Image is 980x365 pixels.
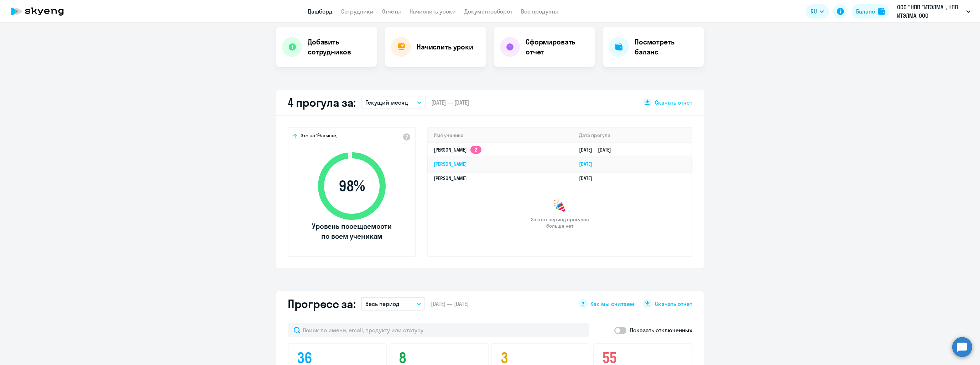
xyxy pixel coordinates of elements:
input: Поиск по имени, email, продукту или статусу [288,323,589,337]
th: Дата прогула [573,128,692,143]
h2: 4 прогула за: [288,95,356,110]
span: [DATE] — [DATE] [431,99,469,106]
a: [DATE] [579,161,598,167]
span: 98 % [311,178,393,195]
a: [DATE] [579,175,598,181]
h4: Посмотреть баланс [635,37,698,57]
a: [DATE][DATE] [579,147,617,153]
a: Начислить уроки [410,8,456,15]
button: ООО "НПП "ИТЭЛМА", НПП ИТЭЛМА, ООО [893,3,974,20]
h4: Начислить уроки [417,42,473,52]
img: congrats [553,199,567,213]
th: Имя ученика [428,128,573,143]
app-skyeng-badge: 2 [470,146,481,154]
span: Уровень посещаемости по всем ученикам [311,221,393,241]
span: Как мы считаем [590,300,634,308]
h2: Прогресс за: [288,297,355,311]
a: Все продукты [521,8,558,15]
h4: Добавить сотрудников [308,37,371,57]
span: За этот период прогулов больше нет [530,216,590,229]
a: [PERSON_NAME] [434,161,467,167]
button: Балансbalance [852,4,889,18]
span: Скачать отчет [655,99,692,106]
span: RU [810,7,817,16]
a: [PERSON_NAME]2 [434,147,481,153]
span: [DATE] — [DATE] [431,300,469,308]
p: Текущий месяц [366,98,408,107]
p: ООО "НПП "ИТЭЛМА", НПП ИТЭЛМА, ООО [897,3,963,20]
button: Весь период [361,297,425,311]
a: Дашборд [308,8,333,15]
button: RU [806,4,829,18]
span: Скачать отчет [655,300,692,308]
a: Отчеты [382,8,401,15]
span: Это на 1% выше, [301,132,337,141]
p: Весь период [365,300,400,308]
div: Баланс [856,7,875,16]
button: Текущий месяц [361,96,426,109]
a: [PERSON_NAME] [434,175,467,181]
p: Показать отключенных [630,326,692,334]
a: Документооборот [464,8,512,15]
img: balance [878,8,885,15]
a: Сотрудники [341,8,374,15]
h4: Сформировать отчет [526,37,589,57]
